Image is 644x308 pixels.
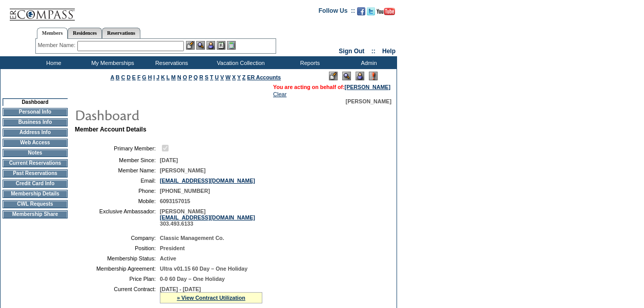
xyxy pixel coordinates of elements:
td: Phone: [79,188,156,194]
img: Log Concern/Member Elevation [369,72,378,80]
span: President [160,245,185,251]
a: R [199,74,203,80]
a: M [171,74,176,80]
td: Address Info [3,128,68,137]
div: Member Name: [38,41,77,50]
span: 6093157015 [160,198,190,204]
a: L [167,74,170,80]
a: ER Accounts [247,74,281,80]
td: Membership Share [3,210,68,218]
img: Subscribe to our YouTube Channel [377,8,395,15]
a: [PERSON_NAME] [345,84,390,90]
td: My Memberships [82,56,141,69]
td: Reservations [141,56,200,69]
td: Notes [3,149,68,157]
span: [DATE] - [DATE] [160,286,201,292]
a: A [111,74,114,80]
img: Edit Mode [329,72,338,80]
a: Reservations [102,28,140,38]
a: O [183,74,187,80]
a: D [127,74,131,80]
a: Z [242,74,246,80]
td: Admin [338,56,397,69]
td: Mobile: [79,198,156,204]
img: Reservations [217,41,225,50]
a: B [116,74,120,80]
a: [EMAIL_ADDRESS][DOMAIN_NAME] [160,214,255,221]
img: View [196,41,205,50]
img: Become our fan on Facebook [357,7,365,15]
td: Follow Us :: [319,6,355,18]
a: W [225,74,231,80]
a: Clear [273,91,286,97]
span: [DATE] [160,157,178,163]
img: pgTtlDashboard.gif [74,104,279,125]
img: b_calculator.gif [227,41,236,50]
td: Position: [79,245,156,251]
td: Membership Details [3,190,68,198]
td: Email: [79,178,156,184]
a: N [177,74,181,80]
a: » View Contract Utilization [177,295,245,301]
td: CWL Requests [3,200,68,208]
td: Vacation Collection [200,56,279,69]
a: I [153,74,155,80]
a: Y [237,74,241,80]
span: Classic Management Co. [160,235,224,241]
a: Become our fan on Facebook [357,10,365,16]
td: Company: [79,235,156,241]
span: [PERSON_NAME] [346,98,391,104]
td: Primary Member: [79,143,156,153]
td: Member Name: [79,167,156,173]
a: Help [382,48,396,55]
td: Credit Card Info [3,180,68,188]
b: Member Account Details [75,126,147,133]
a: F [137,74,141,80]
span: [PERSON_NAME] [160,167,205,173]
img: Follow us on Twitter [367,7,375,15]
td: Membership Status: [79,255,156,261]
td: Home [23,56,82,69]
td: Current Contract: [79,286,156,303]
a: K [161,74,165,80]
img: Impersonate [356,72,364,80]
td: Member Since: [79,157,156,163]
a: E [132,74,136,80]
a: P [189,74,192,80]
a: Members [37,28,68,39]
a: Follow us on Twitter [367,10,375,16]
a: J [156,74,159,80]
a: Q [194,74,198,80]
img: View Mode [342,72,351,80]
td: Business Info [3,118,68,126]
span: [PERSON_NAME] 303.493.6133 [160,208,255,227]
a: H [148,74,152,80]
span: Active [160,255,176,261]
a: G [142,74,146,80]
a: U [215,74,219,80]
span: :: [371,48,376,55]
td: Price Plan: [79,276,156,282]
span: [PHONE_NUMBER] [160,188,210,194]
td: Membership Agreement: [79,266,156,272]
img: Impersonate [206,41,215,50]
td: Web Access [3,139,68,147]
a: Subscribe to our YouTube Channel [377,10,395,16]
td: Dashboard [3,98,68,106]
td: Reports [279,56,338,69]
a: T [210,74,214,80]
img: b_edit.gif [186,41,195,50]
a: S [205,74,209,80]
a: V [220,74,224,80]
span: 0-0 60 Day – One Holiday [160,276,225,282]
td: Exclusive Ambassador: [79,208,156,227]
span: Ultra v01.15 60 Day – One Holiday [160,266,247,272]
td: Current Reservations [3,159,68,167]
a: C [121,74,125,80]
span: You are acting on behalf of: [273,84,390,90]
a: Sign Out [339,48,364,55]
td: Personal Info [3,108,68,116]
a: [EMAIL_ADDRESS][DOMAIN_NAME] [160,178,255,184]
td: Past Reservations [3,169,68,178]
a: X [232,74,236,80]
